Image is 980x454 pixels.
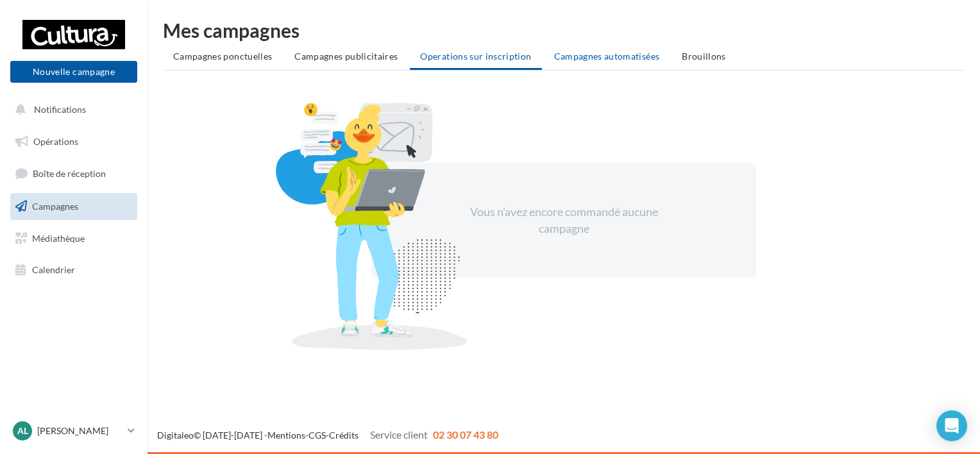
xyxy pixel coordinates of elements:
[433,428,498,441] span: 02 30 07 43 80
[34,104,86,115] span: Notifications
[8,193,140,220] a: Campagnes
[157,430,194,441] a: Digitaleo
[294,51,398,62] span: Campagnes publicitaires
[32,264,75,275] span: Calendrier
[453,204,674,237] div: Vous n'avez encore commandé aucune campagne
[33,168,106,179] span: Boîte de réception
[682,51,726,62] span: Brouillons
[10,419,137,443] a: Al [PERSON_NAME]
[10,61,137,83] button: Nouvelle campagne
[157,430,498,441] span: © [DATE]-[DATE] - - -
[8,128,140,155] a: Opérations
[37,425,122,437] p: [PERSON_NAME]
[8,225,140,252] a: Médiathèque
[8,256,140,283] a: Calendrier
[17,425,28,437] span: Al
[267,430,305,441] a: Mentions
[32,201,78,212] span: Campagnes
[554,51,660,62] span: Campagnes automatisées
[329,430,359,441] a: Crédits
[33,136,78,147] span: Opérations
[370,428,428,441] span: Service client
[163,21,965,40] div: Mes campagnes
[8,160,140,187] a: Boîte de réception
[8,96,135,123] button: Notifications
[308,430,326,441] a: CGS
[936,410,967,441] div: Open Intercom Messenger
[32,232,85,243] span: Médiathèque
[173,51,272,62] span: Campagnes ponctuelles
